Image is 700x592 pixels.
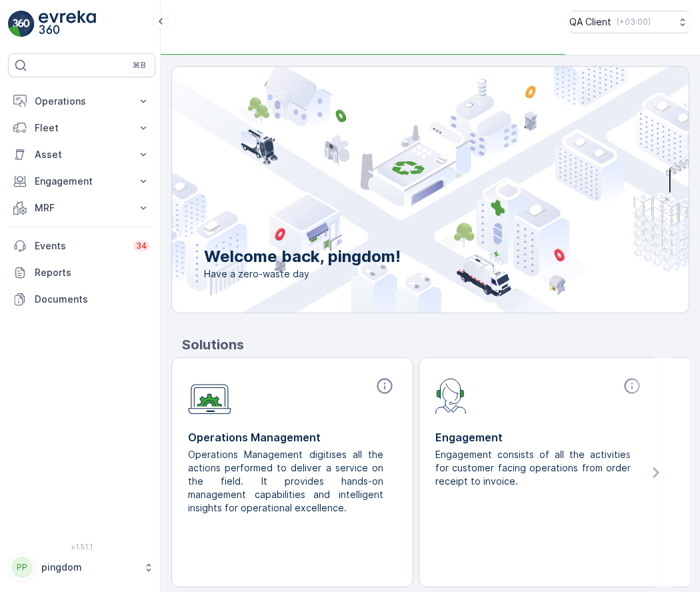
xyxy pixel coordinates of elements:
img: city illustration [112,67,689,313]
p: Documents [35,293,150,306]
span: v 1.51.1 [8,543,155,551]
button: Operations [8,88,155,115]
p: Operations [35,95,129,108]
p: 34 [136,241,147,251]
button: Fleet [8,115,155,141]
button: Engagement [8,168,155,195]
button: PPpingdom [8,553,155,581]
span: Have a zero-waste day [204,267,401,281]
button: Asset [8,141,155,168]
p: Engagement consists of all the activities for customer facing operations from order receipt to in... [435,448,633,488]
p: QA Client [569,15,611,29]
img: module-icon [435,377,467,414]
a: Documents [8,286,155,313]
p: Fleet [35,121,129,135]
button: MRF [8,195,155,221]
button: QA Client(+03:00) [569,11,689,33]
p: Reports [35,266,150,279]
p: Events [35,239,125,253]
img: logo [8,11,35,37]
p: MRF [35,201,129,215]
p: ( +03:00 ) [617,17,651,27]
p: Engagement [435,429,644,445]
p: Operations Management digitises all the actions performed to deliver a service on the field. It p... [188,448,386,515]
a: Events34 [8,233,155,259]
p: ⌘B [133,60,146,71]
p: Welcome back, pingdom! [204,246,401,267]
div: PP [11,557,33,578]
img: logo_light-DOdMpM7g.png [39,11,96,37]
img: module-icon [188,377,231,415]
p: Solutions [182,335,689,355]
p: Asset [35,148,129,161]
p: Operations Management [188,429,397,445]
a: Reports [8,259,155,286]
p: pingdom [41,561,137,574]
p: Engagement [35,175,129,188]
